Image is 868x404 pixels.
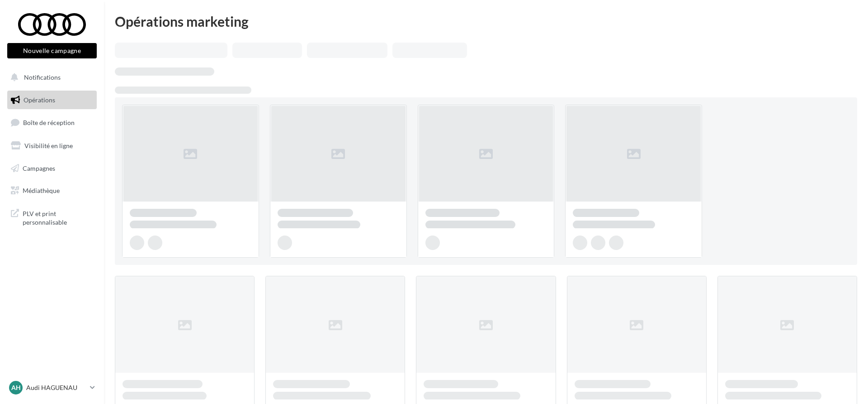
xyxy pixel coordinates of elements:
a: Visibilité en ligne [5,136,99,155]
button: Nouvelle campagne [7,43,97,58]
a: Campagnes [5,159,99,178]
p: Audi HAGUENAU [26,383,86,392]
a: Boîte de réception [5,113,99,132]
a: Opérations [5,91,99,110]
div: Opérations marketing [115,14,857,28]
span: Visibilité en ligne [24,142,73,149]
span: AH [11,383,21,392]
a: AH Audi HAGUENAU [7,379,97,396]
span: Opérations [24,96,55,104]
span: Campagnes [23,164,55,172]
span: Médiathèque [23,187,60,194]
button: Notifications [5,68,95,87]
a: Médiathèque [5,181,99,200]
span: Notifications [24,73,61,81]
span: PLV et print personnalisable [23,207,93,227]
span: Boîte de réception [23,119,75,126]
a: PLV et print personnalisable [5,204,99,231]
